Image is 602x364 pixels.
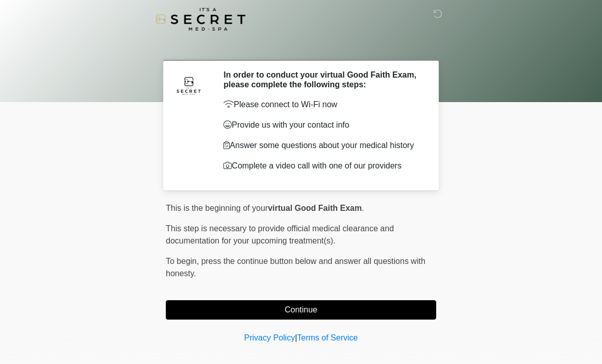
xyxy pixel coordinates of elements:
span: This step is necessary to provide official medical clearance and documentation for your upcoming ... [166,224,394,245]
p: Please connect to Wi-Fi now [223,99,421,111]
span: To begin, [166,257,201,265]
h2: In order to conduct your virtual Good Faith Exam, please complete the following steps: [223,70,421,89]
strong: virtual Good Faith Exam [268,204,362,212]
img: Agent Avatar [173,70,204,101]
a: Privacy Policy [244,333,295,342]
p: Answer some questions about your medical history [223,139,421,152]
img: It's A Secret Med Spa Logo [156,8,245,31]
button: Continue [166,300,436,320]
a: Terms of Service [297,333,358,342]
span: press the continue button below and answer all questions with honesty. [166,257,425,278]
span: This is the beginning of your [166,204,268,212]
p: Provide us with your contact info [223,119,421,131]
a: | [295,333,297,342]
h1: ‎ ‎ [158,37,444,56]
span: . [362,204,364,212]
p: Complete a video call with one of our providers [223,160,421,172]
